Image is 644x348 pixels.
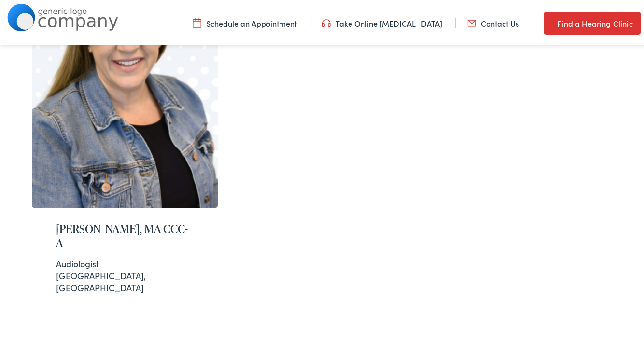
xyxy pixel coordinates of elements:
a: Schedule an Appointment [193,16,297,27]
a: Take Online [MEDICAL_DATA] [322,16,442,27]
a: Contact Us [467,16,519,27]
div: Audiologist [56,255,194,268]
div: [GEOGRAPHIC_DATA], [GEOGRAPHIC_DATA] [56,255,194,292]
a: Find a Hearing Clinic [544,10,640,33]
img: utility icon [467,16,476,27]
h2: [PERSON_NAME], MA CCC-A [56,220,194,248]
img: utility icon [193,16,201,27]
img: utility icon [322,16,331,27]
img: utility icon [544,15,552,27]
